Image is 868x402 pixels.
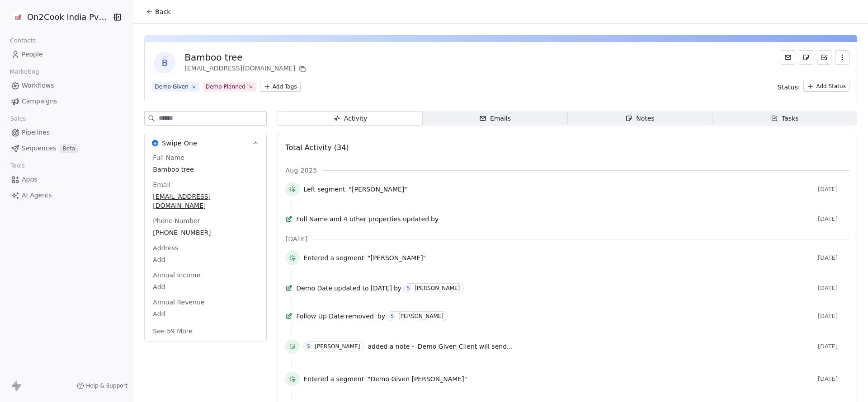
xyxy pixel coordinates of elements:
span: by [377,312,385,321]
img: on2cook%20logo-04%20copy.jpg [13,12,24,23]
div: Swipe OneSwipe One [145,153,266,341]
span: Apps [22,175,38,184]
span: by [394,284,401,293]
span: and 4 other properties updated [330,215,429,224]
span: Annual Revenue [151,298,206,307]
div: Notes [625,114,654,123]
span: Phone Number [151,216,202,225]
span: Entered a segment [303,253,364,262]
span: On2Cook India Pvt. Ltd. [27,11,109,23]
span: [DATE] [818,215,849,223]
span: added a note - [368,342,414,351]
span: [DATE] [371,284,392,293]
div: [PERSON_NAME] [398,313,443,319]
button: Add Tags [260,82,301,92]
a: SequencesBeta [7,141,126,156]
span: removed [346,312,374,321]
a: Campaigns [7,94,126,109]
span: Demo Date [296,284,332,293]
span: Email [151,180,172,189]
span: B [154,52,175,74]
a: People [7,47,126,62]
div: S [307,343,310,350]
button: Add Status [803,81,849,92]
span: Swipe One [162,139,197,148]
a: AI Agents [7,188,126,203]
span: Follow Up Date [296,312,344,321]
span: Total Activity (34) [285,143,349,152]
div: Demo Given [155,83,189,91]
span: [DATE] [818,375,849,383]
div: Tasks [771,114,799,123]
a: Demo Given Client will send... [418,341,513,352]
span: Entered a segment [303,374,364,383]
span: "[PERSON_NAME]" [368,253,426,262]
span: Contacts [6,34,40,47]
a: Workflows [7,78,126,93]
span: Pipelines [22,128,50,137]
span: Sequences [22,144,56,153]
span: Campaigns [22,97,57,106]
span: [DATE] [818,254,849,262]
a: Help & Support [77,382,127,389]
span: [DATE] [818,285,849,292]
span: updated to [334,284,369,293]
span: [DATE] [818,343,849,350]
span: Address [151,243,180,252]
span: by [431,215,439,224]
span: Full Name [151,153,186,162]
span: Add [153,255,258,264]
span: "Demo Given [PERSON_NAME]" [368,374,467,383]
span: Marketing [6,65,43,79]
span: Back [155,7,170,16]
div: Demo Planned [206,83,245,91]
button: Back [141,4,176,20]
div: S [391,313,393,320]
button: On2Cook India Pvt. Ltd. [11,9,105,25]
div: [PERSON_NAME] [415,285,460,291]
span: [EMAIL_ADDRESS][DOMAIN_NAME] [153,192,258,210]
a: Pipelines [7,125,126,140]
button: See 59 More [147,323,198,339]
span: Add [153,309,258,318]
span: Aug 2025 [285,166,317,175]
div: [PERSON_NAME] [315,343,360,350]
div: [EMAIL_ADDRESS][DOMAIN_NAME] [184,64,308,75]
span: Workflows [22,81,54,90]
div: S [407,285,410,292]
span: Annual Income [151,271,202,280]
span: AI Agents [22,191,52,200]
div: Emails [479,114,511,123]
span: Full Name [296,215,328,224]
span: [DATE] [285,234,307,243]
span: Beta [60,144,78,153]
a: Apps [7,172,126,187]
span: [DATE] [818,313,849,320]
span: Help & Support [86,382,127,389]
span: Sales [6,112,30,126]
span: Bamboo tree [153,165,258,174]
span: Tools [6,159,28,173]
button: Swipe OneSwipe One [145,133,266,153]
div: Bamboo tree [184,51,308,64]
span: Left segment [303,185,345,194]
span: "[PERSON_NAME]" [349,185,407,194]
span: Demo Given Client will send... [418,343,513,350]
span: [PHONE_NUMBER] [153,228,258,237]
span: Status: [778,83,800,92]
span: People [22,50,43,59]
span: Add [153,282,258,291]
span: [DATE] [818,186,849,193]
img: Swipe One [152,140,158,146]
